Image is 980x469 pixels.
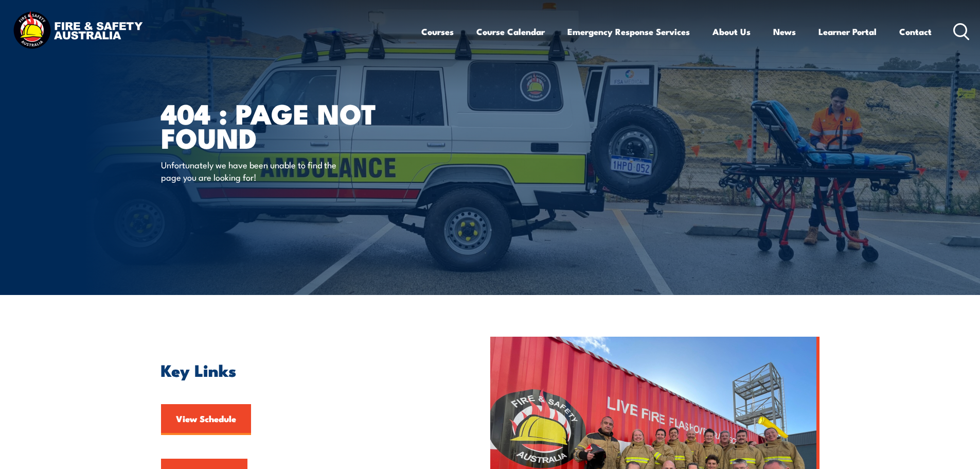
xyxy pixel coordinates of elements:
a: News [773,18,796,45]
h1: 404 : Page Not Found [161,101,415,149]
a: Emergency Response Services [567,18,690,45]
a: About Us [712,18,751,45]
a: Learner Portal [818,18,877,45]
a: Courses [421,18,454,45]
h2: Key Links [161,362,443,377]
a: Contact [899,18,932,45]
a: Course Calendar [476,18,545,45]
a: View Schedule [161,404,251,435]
p: Unfortunately we have been unable to find the page you are looking for! [161,159,349,183]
